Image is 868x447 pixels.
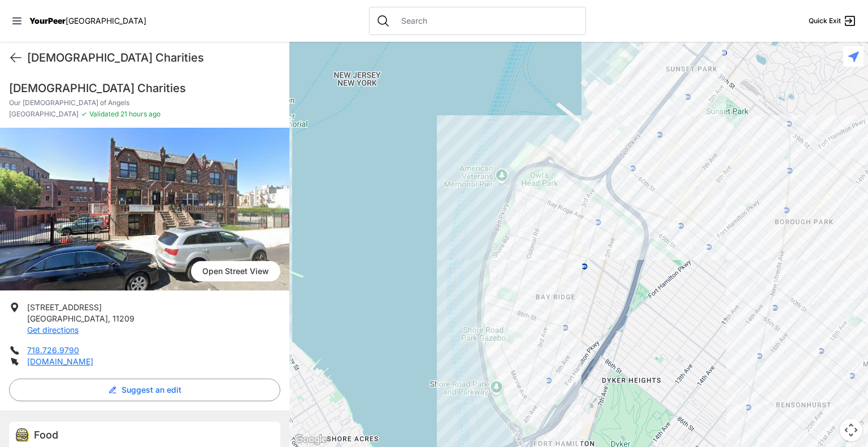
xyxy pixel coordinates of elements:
[27,325,79,335] a: Get directions
[9,110,79,119] span: [GEOGRAPHIC_DATA]
[9,379,280,401] button: Suggest an edit
[27,314,108,323] span: [GEOGRAPHIC_DATA]
[394,15,579,27] input: Search
[121,384,181,396] span: Suggest an edit
[29,16,66,25] span: YourPeer
[27,302,102,312] span: [STREET_ADDRESS]
[9,80,280,96] h1: [DEMOGRAPHIC_DATA] Charities
[119,110,160,118] span: 21 hours ago
[27,357,93,366] a: [DOMAIN_NAME]
[89,110,119,118] span: Validated
[66,16,146,25] span: [GEOGRAPHIC_DATA]
[840,419,862,441] button: Map camera controls
[809,14,857,28] a: Quick Exit
[29,18,146,24] a: YourPeer[GEOGRAPHIC_DATA]
[191,261,280,281] span: Open Street View
[292,432,329,447] a: Open this area in Google Maps (opens a new window)
[108,314,110,323] span: ,
[27,345,79,355] a: 718.726.9790
[112,314,134,323] span: 11209
[27,50,280,66] h1: [DEMOGRAPHIC_DATA] Charities
[81,110,87,119] span: ✓
[809,16,841,25] span: Quick Exit
[34,429,58,441] span: Food
[292,432,329,447] img: Google
[9,98,280,107] p: Our [DEMOGRAPHIC_DATA] of Angels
